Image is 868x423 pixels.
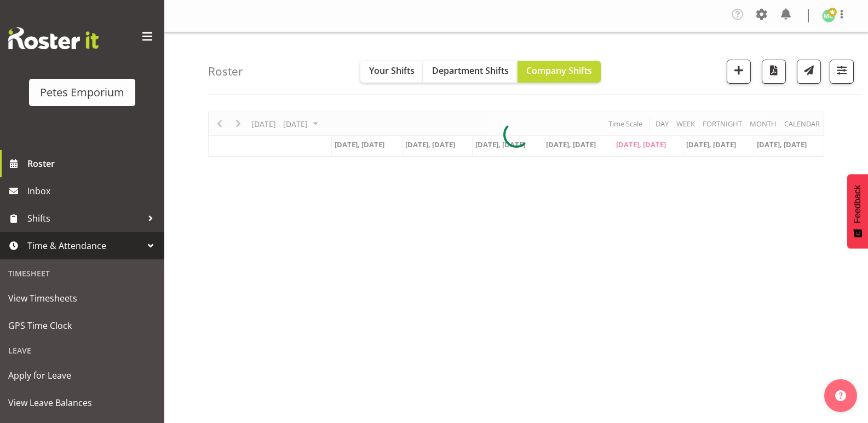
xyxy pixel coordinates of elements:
a: View Leave Balances [3,389,162,416]
a: Apply for Leave [3,362,162,389]
span: Apply for Leave [8,367,156,384]
button: Send a list of all shifts for the selected filtered period to all rostered employees. [797,60,821,84]
button: Your Shifts [360,61,423,83]
a: GPS Time Clock [3,312,162,339]
span: Inbox [27,183,159,199]
img: melissa-cowen2635.jpg [822,9,835,22]
button: Company Shifts [518,61,601,83]
div: Leave [3,339,162,362]
span: GPS Time Clock [8,317,156,334]
img: help-xxl-2.png [835,390,846,401]
button: Filter Shifts [830,60,854,84]
button: Department Shifts [423,61,518,83]
span: Shifts [27,210,142,227]
span: View Timesheets [8,290,156,306]
h4: Roster [208,65,243,78]
span: Time & Attendance [27,237,142,254]
span: Your Shifts [369,65,415,77]
span: Department Shifts [432,65,509,77]
span: View Leave Balances [8,395,156,411]
button: Feedback - Show survey [847,174,868,248]
span: Roster [27,155,159,172]
span: Company Shifts [526,65,592,77]
img: Rosterit website logo [8,27,99,49]
button: Add a new shift [727,60,751,84]
button: Download a PDF of the roster according to the set date range. [762,60,786,84]
span: Feedback [853,185,863,223]
div: Timesheet [3,262,162,285]
div: Petes Emporium [40,84,124,101]
a: View Timesheets [3,285,162,312]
